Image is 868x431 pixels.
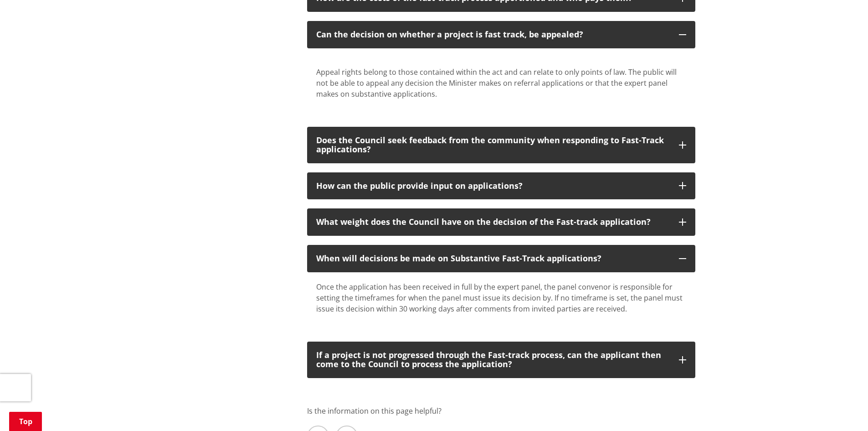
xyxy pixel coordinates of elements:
[316,218,670,227] p: What weight does the Council have on the decision of the Fast-track application?
[316,182,670,191] p: How can the public provide input on applications?
[316,136,670,154] p: Does the Council seek feedback from the community when responding to Fast-Track applications?
[307,21,695,48] button: Can the decision on whether a project is fast track, be appealed?
[307,127,695,163] button: Does the Council seek feedback from the community when responding to Fast-Track applications?
[307,172,695,200] button: How can the public provide input on applications?
[307,208,695,236] button: What weight does the Council have on the decision of the Fast-track application?
[307,405,695,416] p: Is the information on this page helpful?
[316,351,670,369] p: If a project is not progressed through the Fast-track process, can the applicant then come to the...
[316,30,670,39] p: Can the decision on whether a project is fast track, be appealed?
[826,393,859,426] iframe: Messenger Launcher
[316,254,670,263] p: When will decisions be made on Substantive Fast-Track applications?
[316,67,686,99] p: Appeal rights belong to those contained within the act and can relate to only points of law. The ...
[307,342,695,378] button: If a project is not progressed through the Fast-track process, can the applicant then come to the...
[316,281,686,314] p: Once the application has been received in full by the expert panel, the panel convenor is respons...
[9,412,42,431] a: Top
[307,245,695,272] button: When will decisions be made on Substantive Fast-Track applications?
